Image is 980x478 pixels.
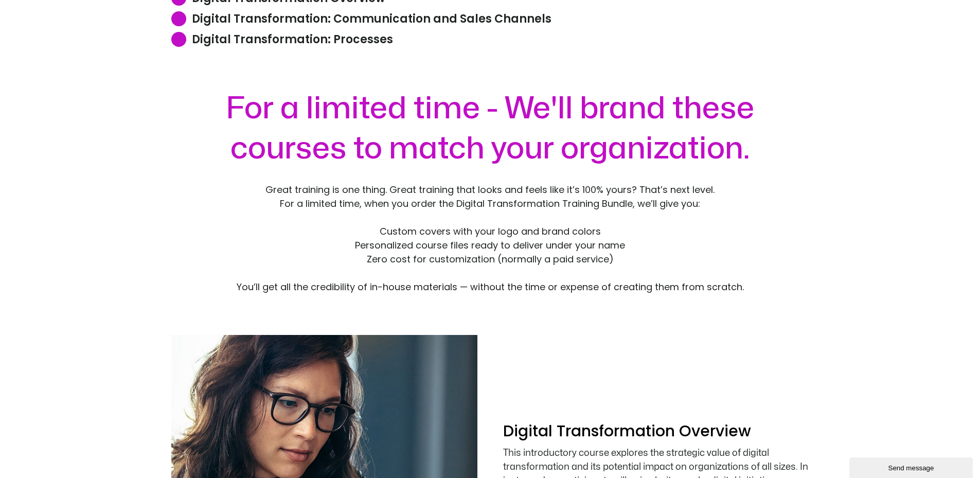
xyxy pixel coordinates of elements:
[849,455,975,478] iframe: chat widget
[192,31,393,47] span: Digital Transformation: Processes
[226,94,754,164] span: For a limited time - We'll brand these courses to match your organization.
[192,11,551,27] span: Digital Transformation: Communication and Sales Channels
[171,169,809,294] p: Great training is one thing. Great training that looks and feels like it’s 100% yours? That’s nex...
[503,421,809,441] h2: Digital Transformation Overview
